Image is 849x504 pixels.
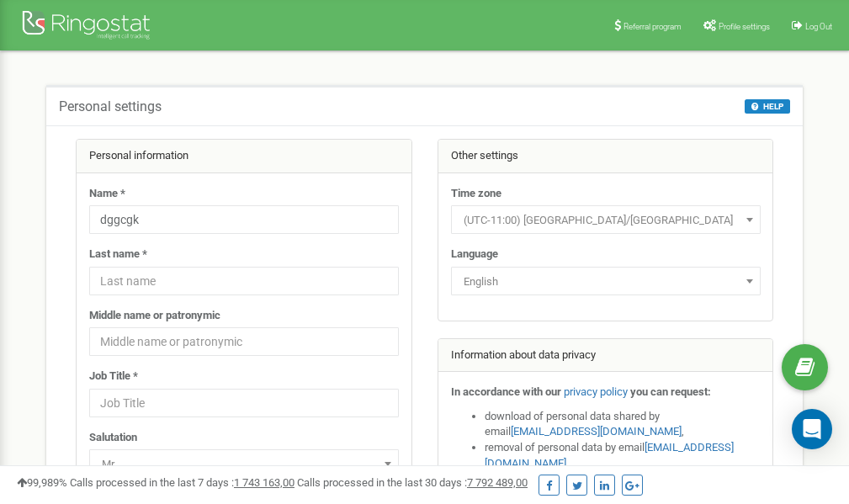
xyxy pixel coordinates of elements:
a: [EMAIL_ADDRESS][DOMAIN_NAME] [511,425,682,438]
span: (UTC-11:00) Pacific/Midway [457,209,755,232]
input: Middle name or patronymic [89,327,399,356]
div: Information about data privacy [438,339,773,373]
label: Salutation [89,430,137,446]
span: Log Out [805,22,832,31]
li: removal of personal data by email , [485,440,761,471]
div: Other settings [438,140,773,173]
span: Profile settings [719,22,770,31]
input: Last name [89,267,399,295]
label: Last name * [89,247,147,263]
div: Personal information [77,140,411,173]
u: 7 792 489,00 [467,476,528,489]
h5: Personal settings [59,99,162,114]
a: privacy policy [564,385,628,398]
label: Middle name or patronymic [89,308,220,324]
span: (UTC-11:00) Pacific/Midway [451,205,761,234]
label: Name * [89,186,125,202]
strong: you can request: [630,385,711,398]
label: Language [451,247,498,263]
span: English [451,267,761,295]
strong: In accordance with our [451,385,561,398]
span: English [457,270,755,294]
div: Open Intercom Messenger [792,409,832,449]
input: Job Title [89,389,399,417]
span: Referral program [623,22,682,31]
span: Mr. [89,449,399,478]
u: 1 743 163,00 [234,476,294,489]
span: Mr. [95,453,393,476]
button: HELP [745,99,790,114]
span: Calls processed in the last 7 days : [70,476,294,489]
label: Time zone [451,186,501,202]
span: Calls processed in the last 30 days : [297,476,528,489]
span: 99,989% [17,476,67,489]
input: Name [89,205,399,234]
li: download of personal data shared by email , [485,409,761,440]
label: Job Title * [89,369,138,385]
